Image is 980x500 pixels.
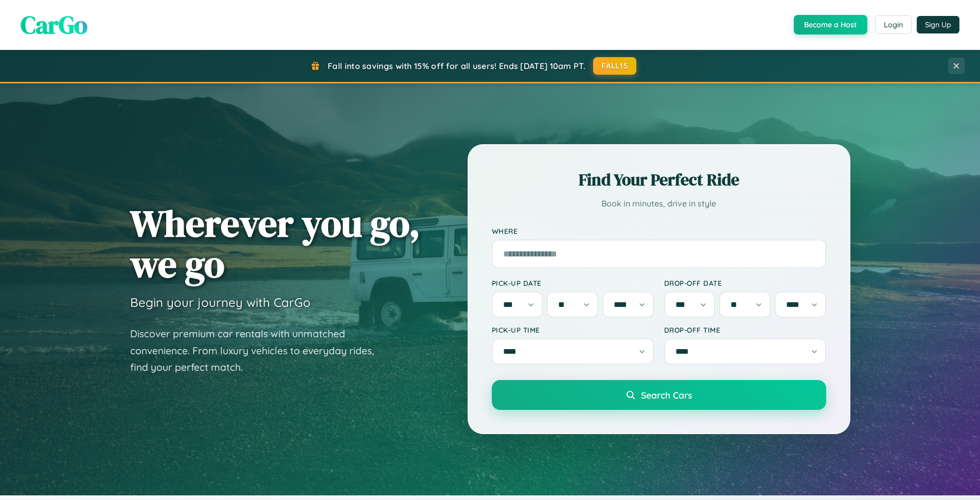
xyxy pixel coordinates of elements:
[130,295,311,310] h3: Begin your journey with CarGo
[328,61,585,71] span: Fall into savings with 15% off for all users! Ends [DATE] 10am PT.
[130,325,387,376] p: Discover premium car rentals with unmatched convenience. From luxury vehicles to everyday rides, ...
[794,15,867,35] button: Become a Host
[21,8,87,42] span: CarGo
[492,380,826,410] button: Search Cars
[492,227,826,235] label: Where
[875,15,912,34] button: Login
[641,389,692,401] span: Search Cars
[492,279,654,287] label: Pick-up Date
[492,168,826,191] h2: Find Your Perfect Ride
[917,16,959,33] button: Sign Up
[664,325,826,334] label: Drop-off Time
[492,196,826,211] p: Book in minutes, drive in style
[492,325,654,334] label: Pick-up Time
[593,57,636,75] button: FALL15
[130,203,420,284] h1: Wherever you go, we go
[664,279,826,287] label: Drop-off Date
